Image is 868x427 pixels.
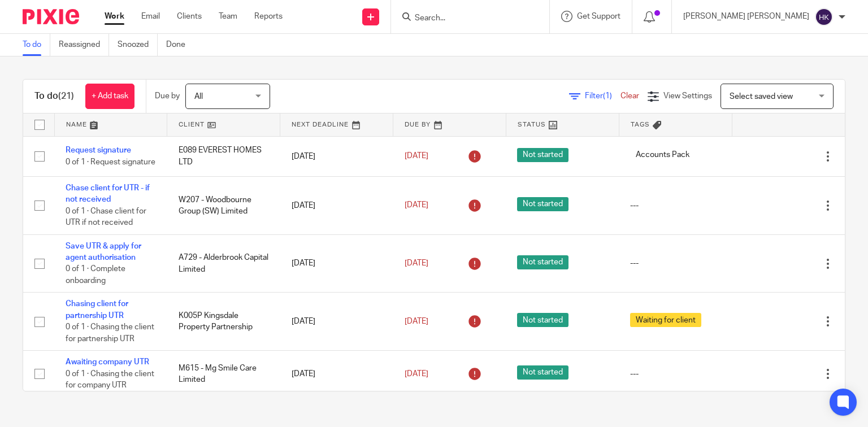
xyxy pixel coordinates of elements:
[23,9,79,24] img: Pixie
[34,90,74,102] h1: To do
[219,11,237,22] a: Team
[66,158,155,166] span: 0 of 1 · Request signature
[167,176,280,234] td: W207 - Woodbourne Group (SW) Limited
[141,11,160,22] a: Email
[254,11,283,22] a: Reports
[405,317,428,325] span: [DATE]
[118,34,158,56] a: Snoozed
[630,313,701,327] span: Waiting for client
[105,11,124,22] a: Work
[730,93,793,101] span: Select saved view
[280,293,393,351] td: [DATE]
[167,351,280,397] td: M615 - Mg Smile Care Limited
[663,92,712,100] span: View Settings
[405,370,428,378] span: [DATE]
[517,365,568,380] span: Not started
[517,197,568,211] span: Not started
[58,91,74,101] span: (21)
[517,148,568,162] span: Not started
[280,351,393,397] td: [DATE]
[66,242,141,262] a: Save UTR & apply for agent authorisation
[23,34,50,56] a: To do
[405,202,428,210] span: [DATE]
[630,148,695,162] span: Accounts Pack
[167,234,280,293] td: A729 - Alderbrook Capital Limited
[405,152,428,160] span: [DATE]
[66,358,149,366] a: Awaiting company UTR
[630,200,721,211] div: ---
[66,370,154,390] span: 0 of 1 · Chasing the client for company UTR
[59,34,109,56] a: Reassigned
[177,11,202,22] a: Clients
[166,34,194,56] a: Done
[280,176,393,234] td: [DATE]
[585,92,620,100] span: Filter
[280,234,393,293] td: [DATE]
[577,12,620,20] span: Get Support
[620,92,639,100] a: Clear
[85,84,134,109] a: + Add task
[280,136,393,176] td: [DATE]
[167,293,280,351] td: K005P Kingsdale Property Partnership
[517,255,568,269] span: Not started
[66,300,128,319] a: Chasing client for partnership UTR
[66,323,154,343] span: 0 of 1 · Chasing the client for partnership UTR
[155,90,180,102] p: Due by
[630,368,721,380] div: ---
[815,8,833,26] img: svg%3E
[414,14,515,24] input: Search
[683,11,809,22] p: [PERSON_NAME] [PERSON_NAME]
[167,136,280,176] td: E089 EVEREST HOMES LTD
[603,92,612,100] span: (1)
[630,258,721,269] div: ---
[194,93,203,101] span: All
[405,259,428,267] span: [DATE]
[66,146,131,154] a: Request signature
[517,313,568,327] span: Not started
[66,184,150,203] a: Chase client for UTR - if not received
[66,207,146,227] span: 0 of 1 · Chase client for UTR if not received
[631,121,650,128] span: Tags
[66,265,125,285] span: 0 of 1 · Complete onboarding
